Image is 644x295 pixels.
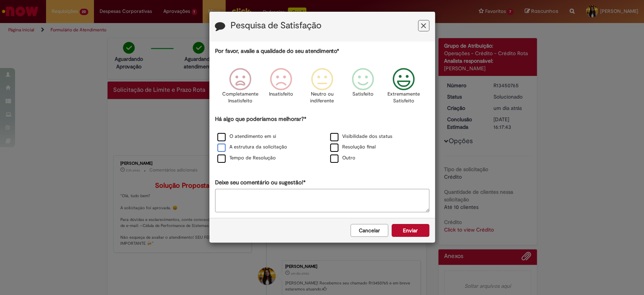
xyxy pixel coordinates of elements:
div: Satisfeito [344,62,382,114]
label: O atendimento em si [217,133,276,140]
div: Completamente Insatisfeito [221,62,260,114]
p: Neutro ou indiferente [308,91,335,105]
label: A estrutura da solicitação [217,144,287,151]
div: Há algo que poderíamos melhorar?* [215,115,429,164]
label: Outro [330,154,355,162]
div: Extremamente Satisfeito [384,62,423,114]
label: Deixe seu comentário ou sugestão!* [215,179,306,187]
label: Tempo de Resolução [217,154,276,162]
label: Visibilidade dos status [330,133,392,140]
p: Satisfeito [352,91,373,98]
p: Insatisfeito [269,91,293,98]
label: Pesquisa de Satisfação [231,21,321,31]
div: Insatisfeito [262,62,300,114]
button: Enviar [392,224,429,237]
label: Por favor, avalie a qualidade do seu atendimento* [215,47,339,55]
button: Cancelar [350,224,388,237]
p: Extremamente Satisfeito [387,91,420,105]
p: Completamente Insatisfeito [222,91,258,105]
div: Neutro ou indiferente [303,62,341,114]
label: Resolução final [330,144,376,151]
